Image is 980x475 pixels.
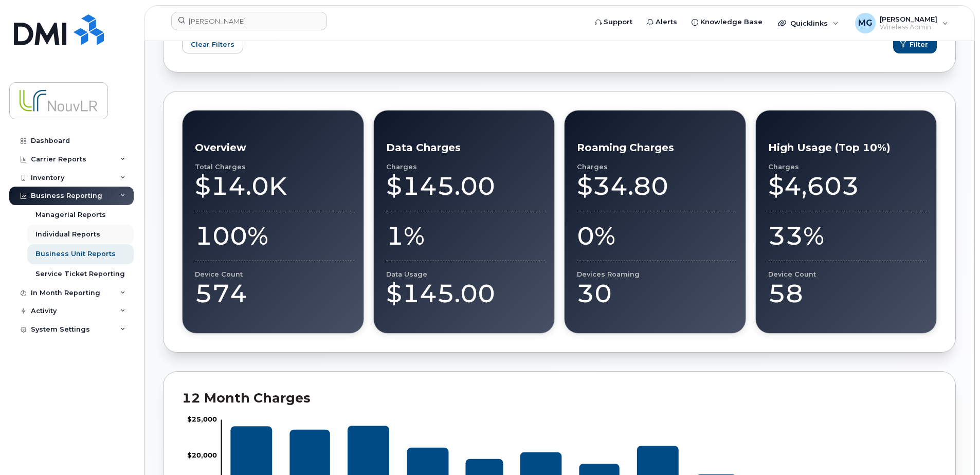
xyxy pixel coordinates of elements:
div: Charges [768,163,928,171]
h3: Data Charges [386,141,546,154]
div: $34.80 [577,171,736,202]
span: Knowledge Base [700,17,763,27]
h3: Roaming Charges [577,141,736,154]
div: $14.0K [195,171,354,202]
a: Support [588,12,640,32]
h2: 12 Month Charges [182,390,937,406]
span: Wireless Admin [880,23,937,31]
div: Device Count [195,270,354,278]
input: Find something... [171,12,327,30]
button: Filter [893,35,937,53]
span: Clear Filters [191,40,234,49]
button: Clear Filters [182,35,243,53]
a: Knowledge Base [684,12,770,32]
span: Support [604,17,632,27]
div: 1% [386,221,546,251]
h3: Overview [195,141,354,154]
div: Devices Roaming [577,270,736,278]
div: 574 [195,278,354,309]
div: 100% [195,221,354,251]
div: 58 [768,278,928,309]
div: 33% [768,221,928,251]
div: Marc Gendron [848,13,955,33]
div: Charges [577,163,736,171]
tspan: $20,000 [187,451,217,459]
span: [PERSON_NAME] [880,15,937,23]
div: Device Count [768,270,928,278]
span: MG [858,17,873,29]
span: Quicklinks [790,19,828,27]
div: Charges [386,163,546,171]
span: Alerts [656,17,677,27]
tspan: $25,000 [187,415,217,423]
div: 0% [577,221,736,251]
div: Data Usage [386,270,546,278]
div: Total Charges [195,163,354,171]
div: Quicklinks [771,13,846,33]
div: $4,603 [768,171,928,202]
a: Alerts [640,12,684,32]
div: 30 [577,278,736,309]
h3: High Usage (Top 10%) [768,141,928,154]
div: $145.00 [386,171,546,202]
div: $145.00 [386,278,546,309]
span: Filter [910,40,928,49]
